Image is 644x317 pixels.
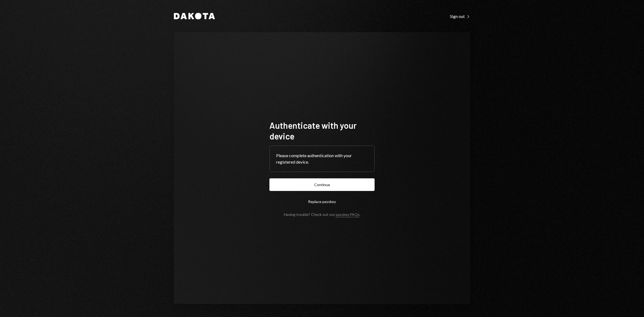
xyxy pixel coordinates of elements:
h1: Authenticate with your device [269,120,375,141]
button: Continue [269,178,375,191]
a: Sign out [450,13,470,19]
div: Having trouble? Check out our . [284,212,360,217]
div: Please complete authentication with your registered device. [276,152,368,165]
a: passkey FAQs [336,212,360,217]
button: Replace passkey [269,195,375,208]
